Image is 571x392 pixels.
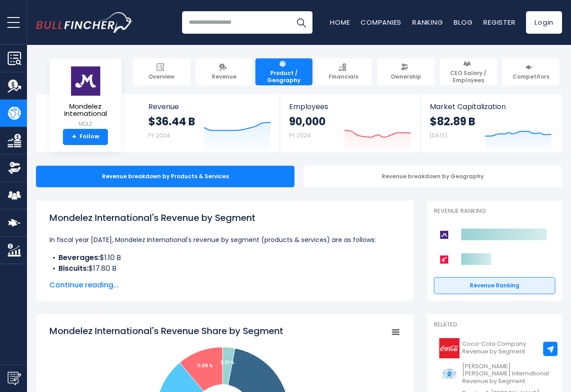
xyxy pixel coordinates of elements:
[434,361,555,388] a: [PERSON_NAME] [PERSON_NAME] International Revenue by Segment
[361,18,401,27] a: Companies
[430,132,447,139] small: [DATE]
[526,11,562,34] a: Login
[289,115,326,128] strong: 90,000
[133,58,190,85] a: Overview
[289,132,311,139] small: FY 2024
[36,166,294,187] div: Revenue breakdown by Products & Services
[454,18,473,27] a: Blog
[57,120,114,128] small: MDLZ
[434,277,555,294] a: Revenue Ranking
[303,166,562,187] div: Revenue breakdown by Geography
[391,73,421,80] span: Ownership
[148,102,271,111] span: Revenue
[49,325,283,337] tspan: Mondelez International's Revenue Share by Segment
[412,18,443,27] a: Ranking
[434,207,555,215] p: Revenue Ranking
[513,73,549,80] span: Competitors
[377,58,434,85] a: Ownership
[421,94,561,152] a: Market Capitalization $82.89 B [DATE]
[63,129,108,145] a: +Follow
[438,254,450,265] img: Kellanova competitors logo
[58,263,89,273] b: Biscuits:
[330,18,350,27] a: Home
[439,364,459,384] img: PM logo
[72,133,76,141] strong: +
[148,115,195,128] strong: $36.44 B
[49,280,400,291] span: Continue reading...
[502,58,559,85] a: Competitors
[56,66,115,129] a: Mondelez International MDLZ
[148,73,174,80] span: Overview
[439,338,459,358] img: KO logo
[444,70,493,84] span: CEO Salary / Employees
[434,321,555,329] p: Related
[329,73,358,80] span: Financials
[280,94,420,152] a: Employees 90,000 FY 2024
[221,359,235,366] tspan: 3.01 %
[212,73,236,80] span: Revenue
[440,58,497,85] a: CEO Salary / Employees
[36,12,133,33] img: Bullfincher logo
[289,102,411,111] span: Employees
[148,132,170,139] small: FY 2024
[462,340,550,356] span: Coca-Cola Company Revenue by Segment
[255,58,312,85] a: Product / Geography
[462,363,550,386] span: [PERSON_NAME] [PERSON_NAME] International Revenue by Segment
[196,58,253,85] a: Revenue
[430,115,475,128] strong: $82.89 B
[8,161,21,175] img: Ownership
[290,11,312,34] button: Search
[139,94,280,152] a: Revenue $36.44 B FY 2024
[36,12,133,33] a: Go to homepage
[438,229,450,241] img: Mondelez International competitors logo
[315,58,372,85] a: Financials
[430,102,552,111] span: Market Capitalization
[259,70,308,84] span: Product / Geography
[483,18,515,27] a: Register
[49,234,400,245] p: In fiscal year [DATE], Mondelez International's revenue by segment (products & services) are as f...
[49,263,400,274] li: $17.80 B
[49,211,400,225] h1: Mondelez International's Revenue by Segment
[49,252,400,263] li: $1.10 B
[57,103,114,118] span: Mondelez International
[58,252,100,263] b: Beverages:
[434,336,555,361] a: Coca-Cola Company Revenue by Segment
[197,362,213,369] tspan: 11.09 %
